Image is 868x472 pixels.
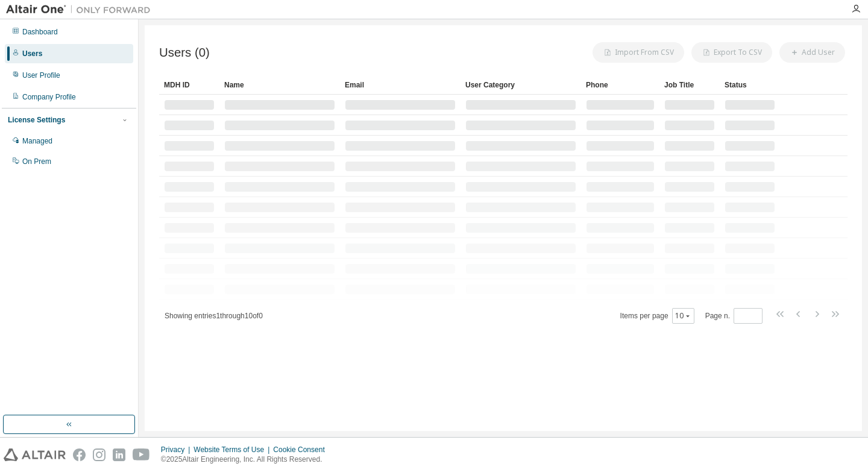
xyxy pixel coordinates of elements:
[113,448,125,461] img: linkedin.svg
[22,136,52,146] div: Managed
[273,445,332,455] div: Cookie Consent
[22,71,60,80] div: User Profile
[133,448,150,461] img: youtube.svg
[22,27,58,37] div: Dashboard
[465,75,576,95] div: User Category
[93,448,105,461] img: instagram.svg
[6,4,157,16] img: Altair One
[224,75,335,95] div: Name
[705,308,763,324] span: Page n.
[159,46,210,60] span: Users (0)
[691,42,772,63] button: Export To CSV
[164,75,215,95] div: MDH ID
[161,455,332,465] p: © 2025 Altair Engineering, Inc. All Rights Reserved.
[193,445,273,455] div: Website Terms of Use
[664,75,715,95] div: Job Title
[73,448,86,461] img: facebook.svg
[345,75,456,95] div: Email
[593,42,684,63] button: Import From CSV
[620,308,694,324] span: Items per page
[8,115,65,125] div: License Settings
[22,92,76,102] div: Company Profile
[161,445,193,455] div: Privacy
[725,75,775,95] div: Status
[22,157,51,166] div: On Prem
[22,49,42,58] div: Users
[586,75,655,95] div: Phone
[779,42,845,63] button: Add User
[4,448,66,461] img: altair_logo.svg
[675,311,691,321] button: 10
[165,312,263,320] span: Showing entries 1 through 10 of 0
